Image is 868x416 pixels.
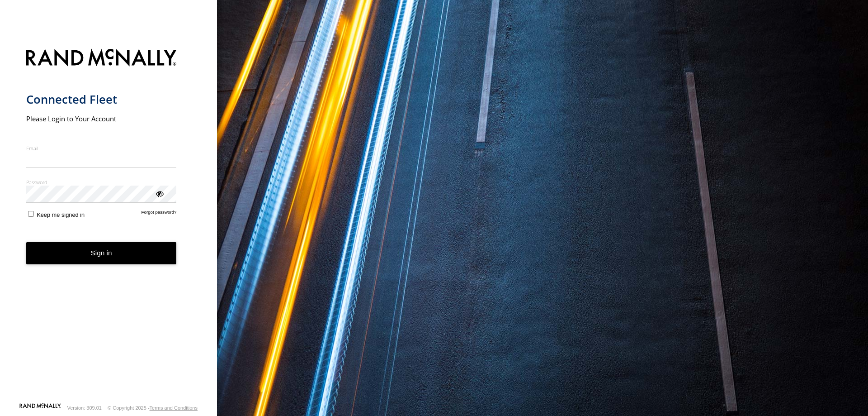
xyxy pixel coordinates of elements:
[26,179,177,186] label: Password
[26,43,191,402] form: main
[67,405,102,411] div: Version: 309.01
[19,403,61,412] a: Visit our Website
[26,47,177,70] img: Rand McNally
[142,210,177,218] a: Forgot password?
[37,211,85,218] span: Keep me signed in
[155,189,164,198] div: ViewPassword
[26,114,177,123] h2: Please Login to Your Account
[108,405,198,411] div: © Copyright 2025 -
[26,92,177,107] h1: Connected Fleet
[26,145,177,152] label: Email
[150,405,198,411] a: Terms and Conditions
[26,242,177,264] button: Sign in
[28,211,34,217] input: Keep me signed in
